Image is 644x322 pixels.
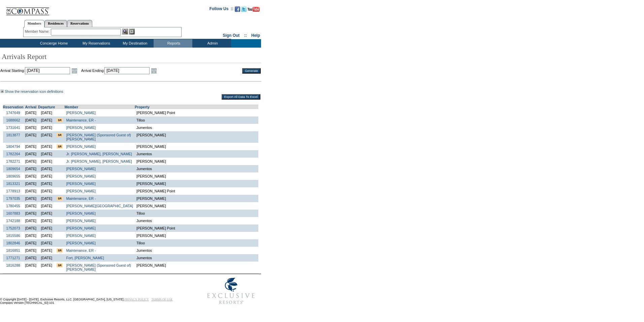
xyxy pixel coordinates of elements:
[24,224,38,232] td: [DATE]
[24,109,38,116] td: [DATE]
[24,172,38,180] td: [DATE]
[115,39,154,48] td: My Destination
[66,118,96,122] a: Maintenance, ER -
[38,109,55,116] td: [DATE]
[244,33,247,38] span: ::
[66,204,133,208] a: [PERSON_NAME][GEOGRAPHIC_DATA]
[24,165,38,172] td: [DATE]
[66,263,131,271] a: [PERSON_NAME] (Sponsored Guest of)[PERSON_NAME]
[38,165,55,172] td: [DATE]
[6,167,20,171] a: 1809654
[24,150,38,158] td: [DATE]
[38,124,55,131] td: [DATE]
[66,133,131,141] a: [PERSON_NAME] (Sponsored Guest of)[PERSON_NAME]
[30,39,76,48] td: Concierge Home
[66,167,96,171] a: [PERSON_NAME]
[38,116,55,124] td: [DATE]
[6,241,20,245] a: 1802846
[38,143,55,150] td: [DATE]
[135,124,258,131] td: Jumentos
[6,256,20,260] a: 1771271
[38,150,55,158] td: [DATE]
[135,187,258,195] td: [PERSON_NAME] Point
[201,274,261,308] img: Exclusive Resorts
[38,239,55,247] td: [DATE]
[6,211,20,215] a: 1607883
[135,158,258,165] td: [PERSON_NAME]
[24,143,38,150] td: [DATE]
[3,105,24,109] a: Reservation
[66,211,96,215] a: [PERSON_NAME]
[6,219,20,223] a: 1742188
[76,39,115,48] td: My Reservations
[6,118,20,122] a: 1688662
[135,262,258,273] td: [PERSON_NAME]
[135,239,258,247] td: Tilloo
[135,195,258,202] td: [PERSON_NAME]
[6,126,20,130] a: 1731641
[66,152,132,156] a: Jr. [PERSON_NAME], [PERSON_NAME]
[44,20,67,27] a: Residences
[38,210,55,217] td: [DATE]
[38,247,55,254] td: [DATE]
[135,202,258,210] td: [PERSON_NAME]
[192,39,231,48] td: Admin
[24,158,38,165] td: [DATE]
[135,217,258,224] td: Jumentos
[6,189,20,193] a: 1778913
[135,247,258,254] td: Jumentos
[6,204,20,208] a: 1780455
[241,8,247,12] a: Follow us on Twitter
[38,232,55,239] td: [DATE]
[38,180,55,187] td: [DATE]
[24,262,38,273] td: [DATE]
[6,226,20,230] a: 1752073
[24,254,38,262] td: [DATE]
[24,217,38,224] td: [DATE]
[66,174,96,178] a: [PERSON_NAME]
[129,29,135,34] img: Reservations
[57,144,63,149] input: There are special requests for this reservation!
[66,144,96,149] a: [PERSON_NAME]
[38,105,55,109] a: Departure
[24,239,38,247] td: [DATE]
[210,6,233,14] td: Follow Us ::
[24,116,38,124] td: [DATE]
[248,8,260,12] a: Subscribe to our YouTube Channel
[38,187,55,195] td: [DATE]
[152,298,173,301] a: TERMS OF USE
[57,263,63,267] input: There are special requests for this reservation!
[154,39,192,48] td: Reports
[66,189,96,193] a: [PERSON_NAME]
[57,133,63,137] input: There are special requests for this reservation!
[0,67,233,75] td: Arrival Starting: Arrival Ending:
[24,124,38,131] td: [DATE]
[135,254,258,262] td: Jumentos
[71,67,78,75] a: Open the calendar popup.
[57,118,63,122] input: There are special requests for this reservation!
[135,180,258,187] td: [PERSON_NAME]
[135,210,258,217] td: Tilloo
[57,196,63,200] input: There are special requests for this reservation!
[64,105,78,109] a: Member
[135,224,258,232] td: [PERSON_NAME] Point
[24,187,38,195] td: [DATE]
[124,298,149,301] a: PRIVACY POLICY
[66,182,96,186] a: [PERSON_NAME]
[235,6,240,12] img: Become our fan on Facebook
[6,182,20,186] a: 1813321
[222,94,260,100] input: Export All Data To Excel
[5,89,63,93] a: Show the reservation icon definitions
[25,105,36,109] a: Arrival
[135,109,258,116] td: [PERSON_NAME] Point
[241,6,247,12] img: Follow us on Twitter
[24,195,38,202] td: [DATE]
[135,105,150,109] a: Property
[38,158,55,165] td: [DATE]
[38,131,55,143] td: [DATE]
[38,262,55,273] td: [DATE]
[6,2,50,16] img: Compass Home
[1,90,4,93] img: Show the reservation icon definitions
[135,172,258,180] td: [PERSON_NAME]
[135,116,258,124] td: Tilloo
